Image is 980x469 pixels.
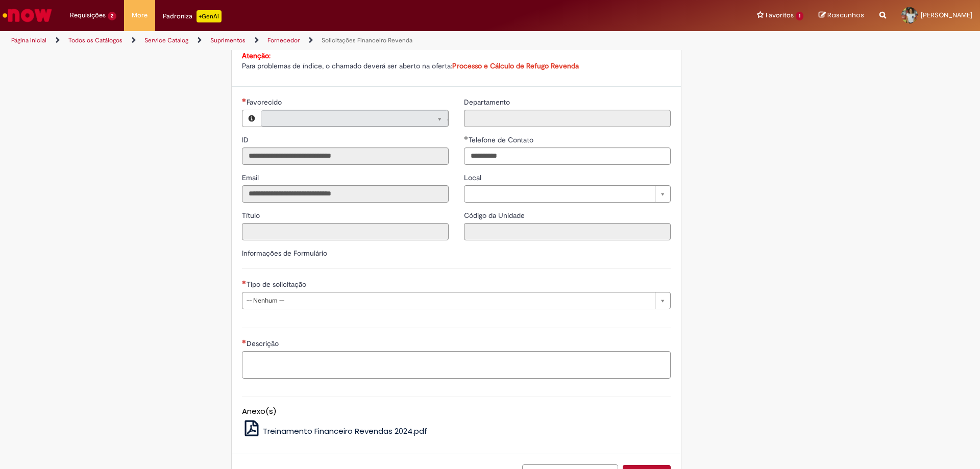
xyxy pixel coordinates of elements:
a: Rascunhos [819,11,864,20]
input: ID [242,147,449,165]
input: Departamento [464,110,671,127]
label: Somente leitura - Necessários - Favorecido [242,97,284,107]
a: Service Catalog [144,36,188,44]
label: Somente leitura - Título [242,210,262,220]
span: Somente leitura - Código da Unidade [464,211,527,220]
span: Somente leitura - Título [242,211,262,220]
span: Tipo de solicitação [247,280,308,289]
span: Treinamento Financeiro Revendas 2024.pdf [263,426,427,436]
span: Requisições [70,10,106,20]
a: Limpar campo Local [464,185,671,203]
span: Descrição [247,339,281,348]
a: Fornecedor [267,36,300,44]
a: Solicitações Financeiro Revenda [322,36,412,44]
span: Obrigatório Preenchido [464,136,469,140]
button: Favorecido, Visualizar este registro [242,110,261,127]
a: Limpar campo Favorecido [261,110,448,127]
span: [PERSON_NAME] [921,11,972,19]
span: 2 [108,12,116,20]
span: Necessários - Favorecido [247,97,284,107]
span: Local [464,173,483,182]
div: Padroniza [163,10,222,22]
span: More [132,10,148,20]
label: Informações de Formulário [242,249,327,258]
span: Necessários [242,280,247,284]
span: Necessários [242,98,247,102]
input: Email [242,185,449,203]
span: Telefone de Contato [469,135,535,144]
a: Todos os Catálogos [68,36,122,44]
a: Processo e Cálculo de Refugo Revenda [452,61,579,70]
img: ServiceNow [1,5,54,26]
span: 1 [796,12,803,20]
span: Somente leitura - Departamento [464,97,512,107]
span: Somente leitura - Email [242,173,261,182]
a: Suprimentos [210,36,246,44]
input: Código da Unidade [464,223,671,240]
label: Somente leitura - Email [242,172,261,183]
label: Somente leitura - Código da Unidade [464,210,527,220]
p: Para problemas de índice, o chamado deverá ser aberto na oferta: [242,51,671,71]
label: Somente leitura - Departamento [464,97,512,107]
strong: Atenção: [242,51,271,60]
span: Favoritos [766,10,794,20]
input: Telefone de Contato [464,147,671,165]
a: Página inicial [11,36,46,44]
span: Somente leitura - ID [242,135,251,144]
textarea: Descrição [242,351,671,379]
ul: Trilhas de página [8,31,646,50]
a: Treinamento Financeiro Revendas 2024.pdf [242,426,428,436]
span: Rascunhos [827,10,864,20]
h5: Anexo(s) [242,407,671,416]
p: +GenAi [197,10,222,22]
label: Somente leitura - ID [242,135,251,145]
span: Necessários [242,339,247,343]
span: -- Nenhum -- [247,292,650,309]
input: Título [242,223,449,240]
